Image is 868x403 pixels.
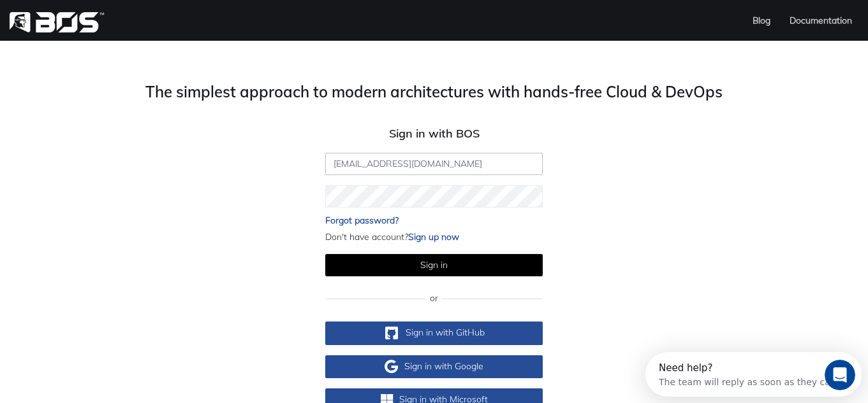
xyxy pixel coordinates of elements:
iframe: Intercom live chat discovery launcher [645,352,862,397]
iframe: Intercom live chat [825,360,855,390]
button: Sign in [325,254,542,276]
img: bos-logo [10,12,105,32]
input: Username [325,153,542,175]
div: Open Intercom Messenger [5,5,228,40]
a: Sign in with GitHub [325,322,542,344]
div: Need help? [13,11,191,21]
a: Sign in with Google [325,355,542,378]
span: or [427,292,442,305]
a: Forgot password? [325,214,542,227]
a: Sign up now [408,231,459,243]
div: The team will reply as soon as they can [13,21,191,34]
p: Don't have account? [325,230,542,244]
h4: Sign in with BOS [217,127,651,141]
